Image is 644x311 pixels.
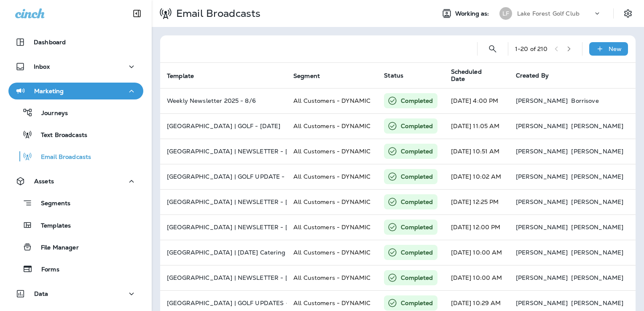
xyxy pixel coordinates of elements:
[167,72,205,80] span: Template
[571,198,623,205] p: [PERSON_NAME]
[571,123,623,129] p: [PERSON_NAME]
[8,34,143,51] button: Dashboard
[609,46,622,52] p: New
[293,299,370,307] span: All Customers - DYNAMIC
[8,83,143,99] button: Marketing
[8,147,143,165] button: Email Broadcasts
[517,10,580,17] p: Lake Forest Golf Club
[401,273,433,282] p: Completed
[444,88,509,113] td: [DATE] 4:00 PM
[620,6,636,21] button: Settings
[516,97,568,104] p: [PERSON_NAME]
[444,189,509,214] td: [DATE] 12:25 PM
[571,274,623,281] p: [PERSON_NAME]
[167,300,280,306] p: Lake Forest | GOLF UPDATES - 6/25/25
[8,216,143,234] button: Templates
[167,97,280,104] p: Weekly Newsletter 2025 - 8/6
[34,178,54,185] p: Assets
[34,39,66,46] p: Dashboard
[451,68,495,83] span: Scheduled Date
[516,72,549,79] span: Created By
[516,123,568,129] p: [PERSON_NAME]
[444,214,509,240] td: [DATE] 12:00 PM
[8,238,143,256] button: File Manager
[293,274,370,282] span: All Customers - DYNAMIC
[293,97,370,105] span: All Customers - DYNAMIC
[455,10,491,17] span: Working as:
[8,104,143,121] button: Journeys
[444,113,509,139] td: [DATE] 11:05 AM
[401,198,433,206] p: Completed
[444,240,509,265] td: [DATE] 10:00 AM
[8,194,143,212] button: Segments
[484,40,501,57] button: Search Email Broadcasts
[167,249,280,256] p: Lake Forest | 4th of July Catering to Go
[384,72,403,79] span: Status
[571,300,623,306] p: [PERSON_NAME]
[444,265,509,290] td: [DATE] 10:00 AM
[32,200,70,208] p: Segments
[167,173,280,180] p: Lake Forest | GOLF UPDATE - 7/24/25
[32,222,71,230] p: Templates
[401,122,433,130] p: Completed
[293,72,331,80] span: Segment
[8,126,143,143] button: Text Broadcasts
[8,173,143,190] button: Assets
[401,97,433,105] p: Completed
[34,63,50,70] p: Inbox
[451,68,506,83] span: Scheduled Date
[8,58,143,75] button: Inbox
[293,198,370,206] span: All Customers - DYNAMIC
[571,97,598,104] p: Borrisove
[34,290,48,297] p: Data
[401,223,433,231] p: Completed
[33,266,59,274] p: Forms
[8,260,143,278] button: Forms
[515,46,548,52] div: 1 - 20 of 210
[401,172,433,181] p: Completed
[444,139,509,164] td: [DATE] 10:51 AM
[444,164,509,189] td: [DATE] 10:02 AM
[516,249,568,256] p: [PERSON_NAME]
[401,147,433,155] p: Completed
[293,249,370,256] span: All Customers - DYNAMIC
[571,224,623,231] p: [PERSON_NAME]
[401,299,433,307] p: Completed
[167,224,280,231] p: Lake Forest | NEWSLETTER - 7/1/25
[571,173,623,180] p: [PERSON_NAME]
[167,274,280,281] p: Lake Forest | NEWSLETTER - 6/24/25
[516,300,568,306] p: [PERSON_NAME]
[499,7,512,20] div: LF
[34,88,64,94] p: Marketing
[293,173,370,180] span: All Customers - DYNAMIC
[401,248,433,257] p: Completed
[516,173,568,180] p: [PERSON_NAME]
[516,224,568,231] p: [PERSON_NAME]
[32,131,87,139] p: Text Broadcasts
[32,153,91,161] p: Email Broadcasts
[125,5,149,22] button: Collapse Sidebar
[293,72,320,80] span: Segment
[571,148,623,155] p: [PERSON_NAME]
[516,198,568,205] p: [PERSON_NAME]
[167,123,280,129] p: Lake Forest | GOLF - 7/31/25
[167,148,280,155] p: Lake Forest | NEWSLETTER - 7/29/25
[293,147,370,155] span: All Customers - DYNAMIC
[173,7,260,20] p: Email Broadcasts
[167,198,280,205] p: Lake Forest | NEWSLETTER - 7/16/25
[32,244,79,252] p: File Manager
[571,249,623,256] p: [PERSON_NAME]
[167,72,194,80] span: Template
[516,148,568,155] p: [PERSON_NAME]
[293,122,370,130] span: All Customers - DYNAMIC
[293,223,370,231] span: All Customers - DYNAMIC
[33,110,68,118] p: Journeys
[516,274,568,281] p: [PERSON_NAME]
[8,285,143,302] button: Data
